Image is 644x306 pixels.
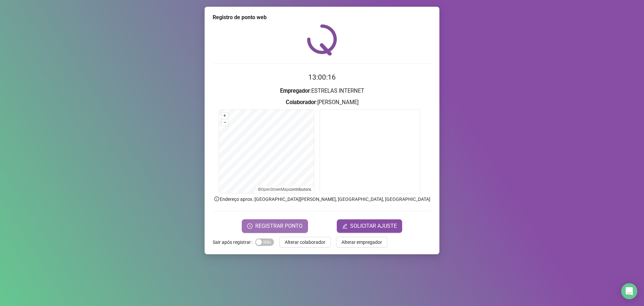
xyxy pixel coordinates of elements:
[242,219,308,233] button: REGISTRAR PONTO
[247,223,253,229] span: clock-circle
[285,238,325,246] span: Alterar colaborador
[342,223,347,229] span: edit
[258,187,312,192] li: © contributors.
[213,195,431,203] p: Endereço aprox. : [GEOGRAPHIC_DATA][PERSON_NAME], [GEOGRAPHIC_DATA], [GEOGRAPHIC_DATA]
[337,219,402,233] button: editSOLICITAR AJUSTE
[350,222,397,230] span: SOLICITAR AJUSTE
[222,119,228,126] button: –
[279,237,331,248] button: Alterar colaborador
[621,283,637,299] div: Open Intercom Messenger
[341,238,382,246] span: Alterar empregador
[308,73,336,81] time: 13:00:16
[222,113,228,119] button: +
[307,24,337,55] img: QRPoint
[255,222,303,230] span: REGISTRAR PONTO
[213,237,255,248] label: Sair após registrar
[213,13,431,21] div: Registro de ponto web
[213,98,431,107] h3: : [PERSON_NAME]
[280,88,310,94] strong: Empregador
[214,196,220,202] span: info-circle
[261,187,289,192] a: OpenStreetMap
[286,99,316,105] strong: Colaborador
[336,237,387,248] button: Alterar empregador
[213,87,431,95] h3: : ESTRELAS INTERNET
